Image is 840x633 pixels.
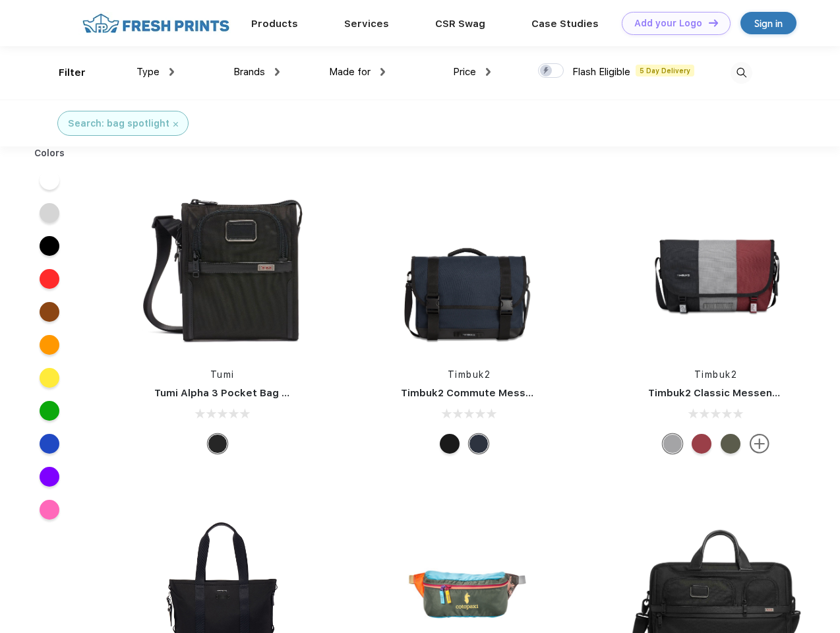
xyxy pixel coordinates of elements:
[233,66,265,78] span: Brands
[275,68,280,76] img: dropdown.png
[208,434,227,454] div: Black
[486,68,491,76] img: dropdown.png
[136,66,160,78] span: Type
[692,434,711,454] div: Eco Bookish
[210,369,235,380] a: Tumi
[440,434,460,454] div: Eco Black
[135,179,310,355] img: func=resize&h=266
[740,12,796,34] a: Sign in
[721,434,740,454] div: Eco Army
[648,387,812,399] a: Timbuk2 Classic Messenger Bag
[154,387,309,399] a: Tumi Alpha 3 Pocket Bag Small
[381,179,556,355] img: func=resize&h=266
[754,16,783,31] div: Sign in
[694,369,738,380] a: Timbuk2
[663,434,682,454] div: Eco Rind Pop
[173,122,178,127] img: filter_cancel.svg
[329,66,371,78] span: Made for
[469,434,489,454] div: Eco Nautical
[636,65,694,76] span: 5 Day Delivery
[750,434,769,454] img: more.svg
[251,18,298,30] a: Products
[709,19,718,26] img: DT
[24,146,75,160] div: Colors
[448,369,491,380] a: Timbuk2
[453,66,476,78] span: Price
[401,387,578,399] a: Timbuk2 Commute Messenger Bag
[628,179,804,355] img: func=resize&h=266
[68,117,169,131] div: Search: bag spotlight
[169,68,174,76] img: dropdown.png
[59,65,86,80] div: Filter
[380,68,385,76] img: dropdown.png
[634,18,702,29] div: Add your Logo
[572,66,630,78] span: Flash Eligible
[78,12,233,35] img: fo%20logo%202.webp
[731,62,752,84] img: desktop_search.svg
